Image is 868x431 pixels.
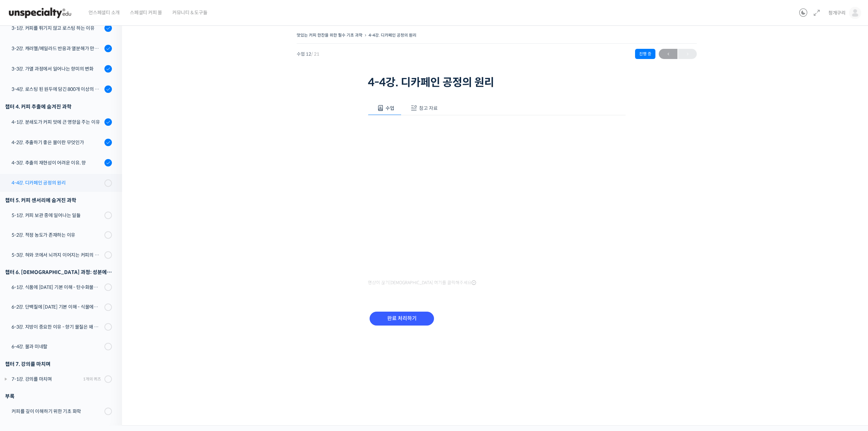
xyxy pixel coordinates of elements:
span: ← [659,50,677,59]
span: 청개구리 [828,10,846,16]
span: 대화 [62,226,70,231]
div: 4-4강. 디카페인 공정의 원리 [12,179,102,187]
span: 참고 자료 [419,105,438,111]
div: 3-4강. 로스팅 된 원두에 담긴 800개 이상의 향기 물질 [12,85,102,93]
div: 6-2강. 단백질에 [DATE] 기본 이해 - 식물에서 왜 카페인이 만들어질까 [12,303,102,311]
a: 홈 [2,215,45,232]
div: 5-2강. 적정 농도가 존재하는 이유 [12,231,102,239]
div: 3-1강. 커피를 튀기지 않고 로스팅 하는 이유 [12,24,102,32]
div: 챕터 6. [DEMOGRAPHIC_DATA] 과정: 성분에 [DATE] 이해 [5,268,112,277]
div: 5-1강. 커피 보관 중에 일어나는 일들 [12,212,102,219]
span: 설정 [105,225,113,231]
div: 3-3강. 가열 과정에서 일어나는 향미의 변화 [12,65,102,73]
div: 챕터 5. 커피 센서리에 숨겨진 과학 [5,196,112,205]
div: 부록 [5,392,112,401]
div: 커피를 깊이 이해하기 위한 기초 화학 [12,408,102,415]
span: 수업 [386,105,394,111]
a: 4-4강. 디카페인 공정의 원리 [369,33,416,38]
div: 6-1강. 식품에 [DATE] 기본 이해 - 탄수화물에서 향미 물질까지 [12,283,102,291]
div: 챕터 7. 강의를 마치며 [5,359,112,369]
div: 6-3강. 지방이 중요한 이유 - 향기 물질은 왜 지방에 잘 녹을까 [12,323,102,331]
span: 영상이 끊기[DEMOGRAPHIC_DATA] 여기를 클릭해주세요 [368,280,476,286]
span: / 21 [311,51,319,57]
div: 3-2강. 캐러멜/메일라드 반응과 열분해가 만드는 향기 물질 [12,45,102,52]
span: 홈 [21,225,25,231]
input: 완료 처리하기 [370,312,434,326]
div: 7-1강. 강의를 마치며 [12,375,81,383]
div: 4-3강. 추출의 재현성이 어려운 이유, 향 [12,159,102,166]
div: 4-2강. 추출하기 좋은 물이란 무엇인가 [12,139,102,146]
div: 챕터 4. 커피 추출에 숨겨진 과학 [5,102,112,111]
div: 4-1강. 분쇄도가 커피 맛에 큰 영향을 주는 이유 [12,118,102,126]
a: ←이전 [659,49,677,59]
div: 5-3강. 혀와 코에서 뇌까지 이어지는 커피의 자극 [12,251,102,259]
h1: 4-4강. 디카페인 공정의 원리 [368,76,626,89]
span: 수업 12 [297,52,319,56]
div: 1개의 퀴즈 [83,376,101,382]
a: 맛있는 커피 한잔을 위한 필수 기초 과학 [297,33,362,38]
div: 6-4강. 물과 미네랄 [12,343,102,350]
a: 대화 [45,215,87,232]
a: 설정 [87,215,130,232]
div: 진행 중 [635,49,655,59]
